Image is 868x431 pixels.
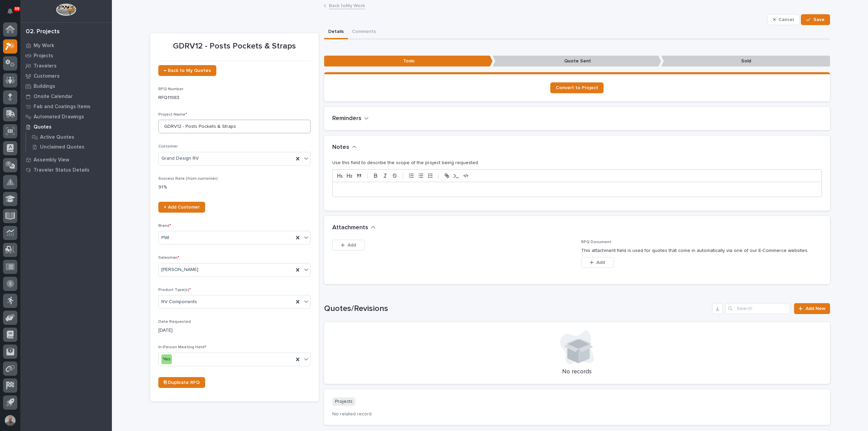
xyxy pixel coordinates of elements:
[332,224,368,232] h2: Attachments
[158,256,179,260] span: Salesman
[20,51,112,61] a: Projects
[158,377,205,388] a: ⎘ Duplicate RFQ
[806,306,826,311] span: Add New
[26,28,60,36] div: 02. Projects
[158,327,311,334] p: [DATE]
[332,144,349,151] h2: Notes
[767,14,800,25] button: Cancel
[34,104,91,110] p: Fab and Coatings Items
[324,304,710,314] h1: Quotes/Revisions
[329,1,365,9] a: Back toMy Work
[158,320,191,324] span: Date Requested
[20,61,112,71] a: Travelers
[3,4,17,18] button: Notifications
[3,413,17,428] button: users-avatar
[332,144,357,151] button: Notes
[493,56,661,67] p: Quote Sent
[794,303,830,314] a: Add New
[332,159,822,166] p: Use this field to describe the scope of the project being requested.
[158,94,311,101] p: RFQ11983
[158,87,183,91] span: RFQ Number
[596,259,605,266] span: Add
[161,354,172,364] div: Yes
[332,397,355,406] p: Projects
[164,380,200,385] span: ⎘ Duplicate RFQ
[8,8,17,19] div: Notifications69
[161,234,169,241] span: PWI
[661,56,830,67] p: Sold
[164,68,211,73] span: ← Back to My Quotes
[20,155,112,165] a: Assembly View
[34,94,73,100] p: Onsite Calendar
[56,3,76,16] img: Workspace Logo
[324,25,348,39] button: Details
[34,43,54,49] p: My Work
[20,71,112,81] a: Customers
[813,17,825,23] span: Save
[40,144,84,150] p: Unclaimed Quotes
[15,6,19,11] p: 69
[332,411,822,417] p: No related record
[348,25,380,39] button: Comments
[20,81,112,91] a: Buildings
[581,257,614,268] button: Add
[332,368,822,376] p: No records
[778,17,794,23] span: Cancel
[158,144,178,149] span: Customer
[40,134,74,140] p: Active Quotes
[332,115,369,122] button: Reminders
[20,40,112,51] a: My Work
[332,240,365,251] button: Add
[161,155,199,162] span: Grand Design RV
[158,184,311,191] p: 91 %
[34,157,69,163] p: Assembly View
[556,85,598,90] span: Convert to Project
[20,165,112,175] a: Traveler Status Details
[20,101,112,112] a: Fab and Coatings Items
[158,224,171,228] span: Brand
[158,113,187,117] span: Project Name
[158,345,206,349] span: In-Person Meeting Held?
[26,132,112,142] a: Active Quotes
[332,115,361,122] h2: Reminders
[324,56,493,67] p: Todo
[158,177,218,181] span: Success Rate (from customer)
[20,91,112,101] a: Onsite Calendar
[34,167,90,173] p: Traveler Status Details
[34,53,53,59] p: Projects
[34,63,57,69] p: Travelers
[550,82,604,93] a: Convert to Project
[164,205,200,210] span: + Add Customer
[332,224,376,232] button: Attachments
[20,122,112,132] a: Quotes
[26,142,112,152] a: Unclaimed Quotes
[20,112,112,122] a: Automated Drawings
[161,266,198,273] span: [PERSON_NAME]
[158,288,191,292] span: Product Type(s)
[34,124,52,130] p: Quotes
[158,202,205,213] a: + Add Customer
[161,298,197,306] span: RV Components
[801,14,830,25] button: Save
[581,247,822,254] p: This attachment field is used for quotes that come in automatically via one of our E-Commerce web...
[158,41,311,51] p: GDRV12 - Posts Pockets & Straps
[34,83,55,90] p: Buildings
[726,303,790,314] input: Search
[34,114,84,120] p: Automated Drawings
[34,73,60,79] p: Customers
[348,242,356,248] span: Add
[581,240,611,244] span: RFQ Document
[158,65,216,76] a: ← Back to My Quotes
